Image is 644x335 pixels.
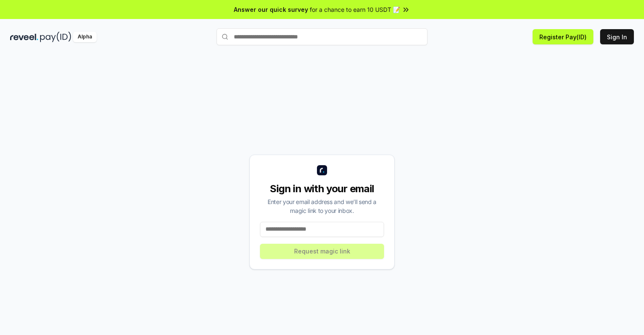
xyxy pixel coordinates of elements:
span: for a chance to earn 10 USDT 📝 [310,5,400,14]
button: Register Pay(ID) [533,29,593,44]
button: Sign In [600,29,634,44]
div: Sign in with your email [260,182,384,196]
div: Alpha [73,32,97,42]
img: pay_id [40,32,71,42]
span: Answer our quick survey [234,5,308,14]
div: Enter your email address and we’ll send a magic link to your inbox. [260,197,384,215]
img: logo_small [317,165,327,175]
img: reveel_dark [10,32,38,42]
